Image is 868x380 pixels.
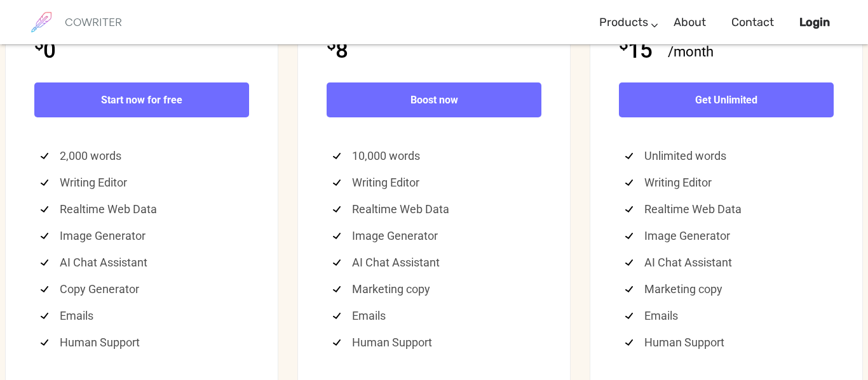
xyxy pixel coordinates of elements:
a: Get Unlimited [619,82,834,117]
sup: $ [619,34,628,53]
a: Products [599,4,648,41]
li: Realtime Web Data [333,196,541,223]
li: Emails [625,303,834,329]
li: Writing Editor [625,169,834,196]
a: Start now for free [34,82,249,117]
li: Copy Generator [41,276,249,303]
li: 2,000 words [41,143,249,169]
li: AI Chat Assistant [625,249,834,276]
li: Realtime Web Data [625,196,834,223]
li: AI Chat Assistant [333,249,541,276]
li: Human Support [333,329,541,356]
span: /month [668,43,714,62]
img: brand logo [25,6,57,38]
a: Contact [731,4,774,41]
li: Unlimited words [625,143,834,169]
b: Get Unlimited [695,94,757,106]
b: Boost now [410,94,458,106]
li: Human Support [41,329,249,356]
a: About [674,4,706,41]
b: Start now for free [101,94,182,106]
a: Boost now [327,82,541,117]
li: Realtime Web Data [41,196,249,223]
li: Writing Editor [41,169,249,196]
b: Login [799,15,830,29]
li: AI Chat Assistant [41,249,249,276]
li: Marketing copy [625,276,834,303]
li: Emails [333,303,541,329]
li: Emails [41,303,249,329]
div: 15 [619,42,668,60]
li: Human Support [625,329,834,356]
li: Image Generator [333,223,541,249]
li: 10,000 words [333,143,541,169]
li: Marketing copy [333,276,541,303]
li: Writing Editor [333,169,541,196]
div: 0 [34,42,71,60]
sup: $ [34,34,43,53]
h6: COWRITER [65,16,122,28]
li: Image Generator [625,223,834,249]
div: 8 [327,42,363,60]
li: Image Generator [41,223,249,249]
a: Login [799,4,830,41]
sup: $ [327,34,336,53]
